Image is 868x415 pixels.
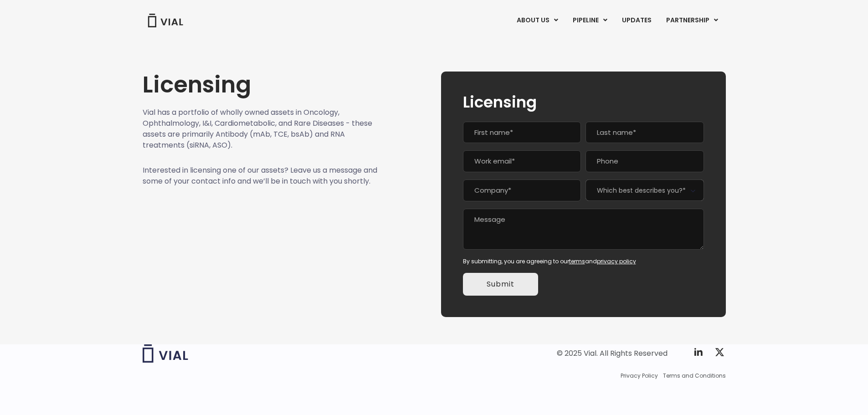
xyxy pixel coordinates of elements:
span: Which best describes you?* [586,179,704,201]
input: First name* [463,122,581,143]
a: PIPELINEMenu Toggle [565,13,614,28]
a: privacy policy [597,257,636,265]
input: Submit [463,273,538,296]
input: Phone [586,150,704,172]
a: Privacy Policy [621,372,658,380]
a: Terms and Conditions [663,372,726,380]
input: Work email* [463,150,581,172]
h1: Licensing [143,72,378,98]
p: Interested in licensing one of our assets? Leave us a message and some of your contact info and w... [143,165,378,187]
p: Vial has a portfolio of wholly owned assets in Oncology, Ophthalmology, I&I, Cardiometabolic, and... [143,107,378,151]
a: ABOUT USMenu Toggle [509,13,565,28]
img: Vial Logo [147,14,184,27]
h2: Licensing [463,93,704,111]
div: By submitting, you are agreeing to our and [463,257,704,266]
a: terms [569,257,585,265]
a: UPDATES [615,13,658,28]
input: Company* [463,179,581,201]
input: Last name* [586,122,704,143]
img: Vial logo wih "Vial" spelled out [143,344,188,363]
a: PARTNERSHIPMenu Toggle [659,13,725,28]
div: © 2025 Vial. All Rights Reserved [557,348,668,359]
